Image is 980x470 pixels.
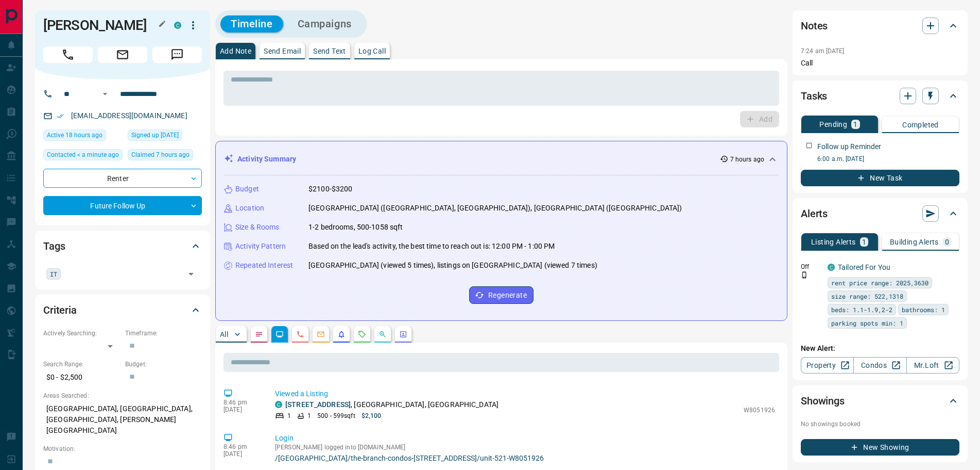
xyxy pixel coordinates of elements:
[308,260,597,271] p: [GEOGRAPHIC_DATA] (viewed 5 times), listings on [GEOGRAPHIC_DATA] (viewed 7 times)
[801,88,827,104] h2: Tasks
[235,203,264,214] p: Location
[801,205,828,222] h2: Alerts
[125,360,202,369] p: Budget:
[399,330,407,338] svg: Agent Actions
[744,406,775,415] p: W8051926
[838,263,890,271] a: Tailored For You
[801,343,959,354] p: New Alert:
[801,393,845,409] h2: Showings
[223,443,260,450] p: 8:46 pm
[801,201,959,226] div: Alerts
[853,121,857,128] p: 1
[801,262,821,271] p: Off
[853,357,906,374] a: Condos
[287,15,362,33] button: Campaigns
[287,411,291,420] p: 1
[235,241,286,252] p: Activity Pattern
[811,238,856,246] p: Listing Alerts
[831,318,903,328] span: parking spots min: 1
[255,330,263,338] svg: Notes
[264,47,301,55] p: Send Email
[358,330,366,338] svg: Requests
[235,222,280,233] p: Size & Rooms
[275,454,775,462] a: /[GEOGRAPHIC_DATA]/the-branch-condos-[STREET_ADDRESS]/unit-521-W8051926
[99,88,111,100] button: Open
[275,388,775,399] p: Viewed a Listing
[131,130,179,140] span: Signed up [DATE]
[43,444,202,453] p: Motivation:
[831,291,903,301] span: size range: 522,1318
[43,234,202,258] div: Tags
[43,196,202,215] div: Future Follow Up
[801,18,828,34] h2: Notes
[308,241,555,252] p: Based on the lead's activity, the best time to reach out is: 12:00 PM - 1:00 PM
[828,264,835,271] div: condos.ca
[831,304,892,315] span: beds: 1.1-1.9,2-2
[362,411,382,420] p: $2,100
[890,238,939,246] p: Building Alerts
[317,411,355,420] p: 500 - 599 sqft
[128,149,202,164] div: Sun Oct 12 2025
[43,17,159,34] h1: [PERSON_NAME]
[237,154,296,165] p: Activity Summary
[223,406,260,413] p: [DATE]
[308,203,682,214] p: [GEOGRAPHIC_DATA] ([GEOGRAPHIC_DATA], [GEOGRAPHIC_DATA]), [GEOGRAPHIC_DATA] ([GEOGRAPHIC_DATA])
[223,399,260,406] p: 8:46 pm
[220,331,228,338] p: All
[43,360,120,369] p: Search Range:
[128,129,202,144] div: Mon Apr 01 2024
[184,267,198,281] button: Open
[43,302,77,318] h2: Criteria
[43,149,123,164] div: Sun Oct 12 2025
[902,121,939,128] p: Completed
[152,46,202,63] span: Message
[47,130,102,140] span: Active 18 hours ago
[275,433,775,444] p: Login
[276,330,284,338] svg: Lead Browsing Activity
[801,357,854,374] a: Property
[801,271,808,279] svg: Push Notification Only
[730,155,764,164] p: 7 hours ago
[125,329,202,338] p: Timeframe:
[224,150,779,169] div: Activity Summary7 hours ago
[307,411,311,420] p: 1
[43,369,120,386] p: $0 - $2,500
[906,357,959,374] a: Mr.Loft
[801,439,959,456] button: New Showing
[817,141,881,152] p: Follow up Reminder
[220,15,283,33] button: Timeline
[317,330,325,338] svg: Emails
[801,388,959,413] div: Showings
[223,450,260,458] p: [DATE]
[469,286,534,304] button: Regenerate
[801,58,959,69] p: Call
[43,169,202,188] div: Renter
[43,238,65,254] h2: Tags
[43,129,123,144] div: Sat Oct 11 2025
[801,84,959,108] div: Tasks
[285,400,351,409] a: [STREET_ADDRESS]
[71,111,187,120] a: [EMAIL_ADDRESS][DOMAIN_NAME]
[801,13,959,38] div: Notes
[817,154,959,164] p: 6:00 a.m. [DATE]
[801,419,959,429] p: No showings booked
[831,278,929,288] span: rent price range: 2025,3630
[275,444,775,451] p: [PERSON_NAME] logged into [DOMAIN_NAME]
[43,400,202,439] p: [GEOGRAPHIC_DATA], [GEOGRAPHIC_DATA], [GEOGRAPHIC_DATA], [PERSON_NAME][GEOGRAPHIC_DATA]
[50,269,57,279] span: IT
[57,112,64,120] svg: Email Verified
[308,184,352,195] p: $2100-$3200
[43,298,202,322] div: Criteria
[379,330,387,338] svg: Opportunities
[313,47,346,55] p: Send Text
[296,330,304,338] svg: Calls
[131,150,190,160] span: Claimed 7 hours ago
[801,47,845,55] p: 7:24 am [DATE]
[43,329,120,338] p: Actively Searching:
[275,401,282,408] div: condos.ca
[47,150,119,160] span: Contacted < a minute ago
[358,47,386,55] p: Log Call
[174,22,181,29] div: condos.ca
[801,170,959,186] button: New Task
[285,399,498,410] p: , [GEOGRAPHIC_DATA], [GEOGRAPHIC_DATA]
